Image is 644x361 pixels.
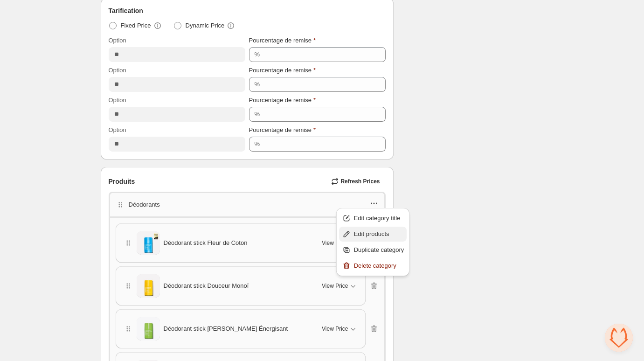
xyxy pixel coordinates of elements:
[186,21,225,30] span: Dynamic Price
[255,110,260,119] div: %
[249,96,316,105] label: Pourcentage de remise
[316,321,363,336] button: View Price
[327,175,385,188] button: Refresh Prices
[316,278,363,293] button: View Price
[354,214,404,223] span: Edit category title
[109,125,126,135] label: Option
[322,282,348,290] span: View Price
[109,6,143,15] span: Tarification
[605,324,633,352] div: Ouvrir le chat
[255,80,260,89] div: %
[354,229,404,239] span: Edit products
[137,229,160,258] img: Déodorant stick Fleur de Coton
[255,139,260,149] div: %
[121,21,151,30] span: Fixed Price
[354,245,404,255] span: Duplicate category
[340,178,380,185] span: Refresh Prices
[164,238,248,248] span: Déodorant stick Fleur de Coton
[137,314,160,344] img: Déodorant stick Yuzu Basilic Énergisant
[249,125,316,135] label: Pourcentage de remise
[164,324,288,333] span: Déodorant stick [PERSON_NAME] Énergisant
[109,66,126,75] label: Option
[255,50,260,59] div: %
[109,96,126,105] label: Option
[137,271,160,301] img: Déodorant stick Douceur Monoï
[354,261,404,271] span: Delete category
[249,36,316,45] label: Pourcentage de remise
[249,66,316,75] label: Pourcentage de remise
[322,239,348,247] span: View Price
[322,325,348,333] span: View Price
[164,281,249,291] span: Déodorant stick Douceur Monoï
[316,236,363,250] button: View Price
[109,177,135,186] span: Produits
[129,200,160,209] p: Déodorants
[109,36,126,45] label: Option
